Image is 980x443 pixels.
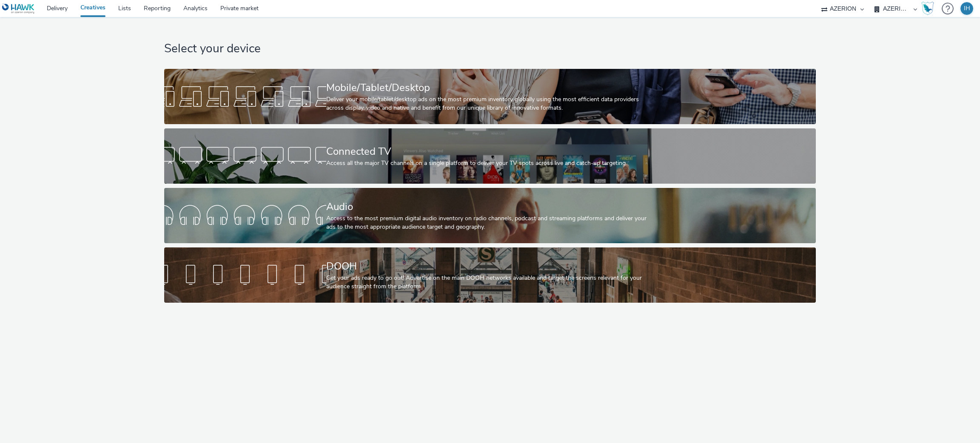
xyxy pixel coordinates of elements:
a: AudioAccess to the most premium digital audio inventory on radio channels, podcast and streaming ... [164,188,815,243]
a: Mobile/Tablet/DesktopDeliver your mobile/tablet/desktop ads on the most premium inventory globall... [164,69,815,124]
div: Connected TV [326,144,650,159]
div: Get your ads ready to go out! Advertise on the main DOOH networks available and target the screen... [326,274,650,291]
div: Deliver your mobile/tablet/desktop ads on the most premium inventory globally using the most effi... [326,95,650,113]
img: Hawk Academy [921,2,934,15]
div: Access to the most premium digital audio inventory on radio channels, podcast and streaming platf... [326,214,650,232]
div: Audio [326,199,650,214]
div: Access all the major TV channels on a single platform to deliver your TV spots across live and ca... [326,159,650,168]
a: DOOHGet your ads ready to go out! Advertise on the main DOOH networks available and target the sc... [164,247,815,303]
img: undefined Logo [2,3,35,14]
a: Hawk Academy [921,2,937,15]
div: IH [964,2,970,15]
a: Connected TVAccess all the major TV channels on a single platform to deliver your TV spots across... [164,128,815,184]
div: Mobile/Tablet/Desktop [326,80,650,95]
h1: Select your device [164,41,815,57]
div: DOOH [326,259,650,274]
